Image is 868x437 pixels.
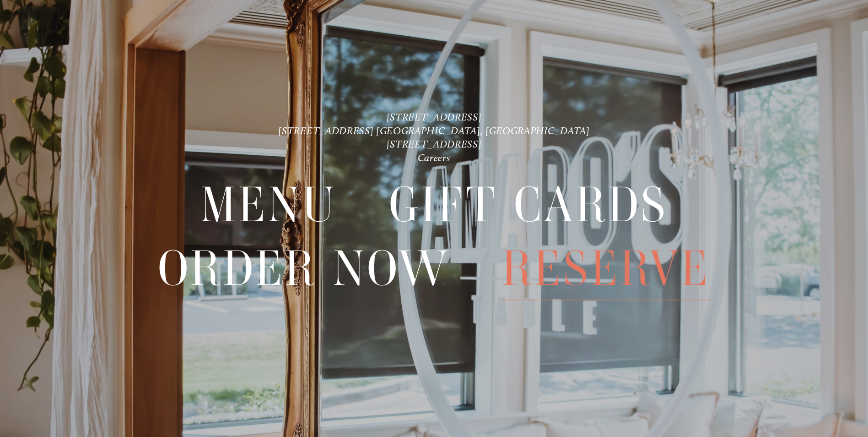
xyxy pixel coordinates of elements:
[387,138,482,150] a: [STREET_ADDRESS]
[200,174,337,236] a: Menu
[200,174,337,236] span: Menu
[278,125,589,137] a: [STREET_ADDRESS] [GEOGRAPHIC_DATA], [GEOGRAPHIC_DATA]
[389,174,668,236] a: Gift Cards
[502,237,710,300] a: Reserve
[389,174,668,236] span: Gift Cards
[387,111,482,123] a: [STREET_ADDRESS]
[158,237,450,300] a: Order Now
[418,152,451,164] a: Careers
